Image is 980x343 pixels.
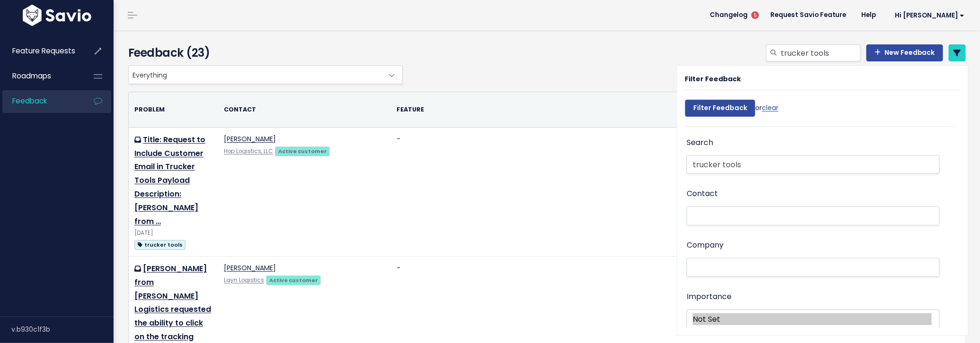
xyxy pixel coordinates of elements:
input: Search feedback... [780,44,861,61]
label: Contact [687,187,718,201]
label: Company [687,239,724,252]
span: Hi [PERSON_NAME] [895,12,965,19]
div: or [685,95,778,126]
label: Search [687,136,713,150]
a: Request Savio Feature [763,8,854,22]
a: Active customer [275,146,330,155]
span: trucker tools [134,240,185,250]
a: [PERSON_NAME] [224,134,276,144]
a: Hi [PERSON_NAME] [884,8,972,23]
a: New Feedback [866,44,943,61]
option: Not Set [693,313,932,325]
div: v.b930c1f3b [11,317,114,342]
a: [PERSON_NAME] [224,263,276,273]
option: Nice to have - Brokerage is Ok [693,325,932,337]
a: Roadmaps [2,65,79,87]
span: Feature Requests [12,46,75,56]
strong: Active customer [278,147,327,155]
a: Feedback [2,90,79,112]
a: Title: Request to Include Customer Email in Trucker Tools Payload Description: [PERSON_NAME] from … [134,134,205,227]
span: Changelog [710,12,748,18]
a: trucker tools [134,239,185,250]
span: Everything [128,65,403,84]
label: Importance [687,290,732,304]
td: - [391,127,717,256]
a: Active customer [266,275,321,284]
strong: Filter Feedback [685,74,741,84]
span: Feedback [12,96,47,106]
span: Roadmaps [12,71,51,81]
a: Help [854,8,884,22]
input: Search Feedback [687,155,940,174]
th: Contact [218,92,391,127]
span: 5 [751,11,759,19]
input: Filter Feedback [685,100,755,117]
span: Everything [129,66,383,84]
strong: Active customer [269,276,318,284]
h4: Feedback (23) [128,44,398,61]
img: logo-white.9d6f32f41409.svg [20,5,94,26]
a: Feature Requests [2,40,79,62]
th: Feature [391,92,717,127]
th: Problem [129,92,218,127]
div: [DATE] [134,228,212,238]
a: Hop Logistics, LLC [224,147,273,155]
a: Layn Logistics [224,276,264,284]
a: clear [762,103,778,112]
